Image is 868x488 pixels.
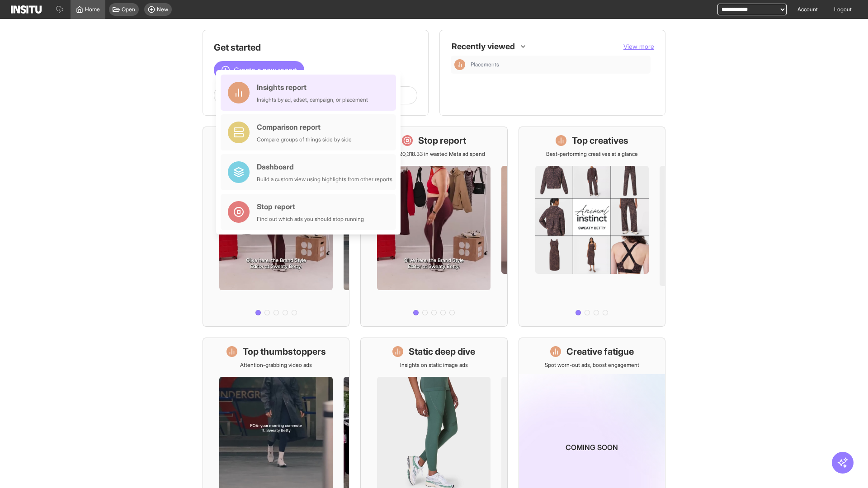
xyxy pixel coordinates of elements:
[240,361,312,369] p: Attention-grabbing video ads
[409,345,475,358] h1: Static deep dive
[122,6,135,13] span: Open
[471,61,499,68] span: Placements
[234,65,297,75] span: Create a new report
[623,42,654,50] span: View more
[243,345,326,358] h1: Top thumbstoppers
[157,6,168,13] span: New
[360,127,507,327] a: Stop reportSave £20,318.33 in wasted Meta ad spend
[11,5,42,14] img: Logo
[203,127,349,327] a: What's live nowSee all active ads instantly
[257,216,364,223] div: Find out which ads you should stop running
[214,41,417,54] h1: Get started
[257,136,352,143] div: Compare groups of things side by side
[572,134,628,147] h1: Top creatives
[471,61,647,68] span: Placements
[257,82,368,93] div: Insights report
[257,176,392,183] div: Build a custom view using highlights from other reports
[623,42,654,51] button: View more
[85,6,100,13] span: Home
[546,150,638,158] p: Best-performing creatives at a glance
[454,59,465,70] div: Insights
[418,134,466,147] h1: Stop report
[257,96,368,103] div: Insights by ad, adset, campaign, or placement
[257,161,392,172] div: Dashboard
[519,127,665,327] a: Top creativesBest-performing creatives at a glance
[257,122,352,132] div: Comparison report
[400,361,468,369] p: Insights on static image ads
[214,61,304,79] button: Create a new report
[383,150,485,158] p: Save £20,318.33 in wasted Meta ad spend
[257,201,364,212] div: Stop report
